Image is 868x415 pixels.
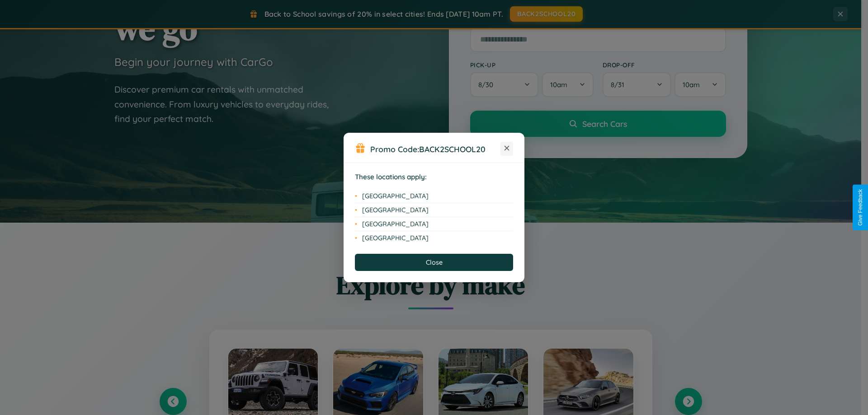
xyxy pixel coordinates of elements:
b: BACK2SCHOOL20 [419,144,486,154]
strong: These locations apply: [355,173,427,181]
li: [GEOGRAPHIC_DATA] [355,203,513,217]
li: [GEOGRAPHIC_DATA] [355,189,513,203]
h3: Promo Code: [370,144,500,154]
button: Close [355,254,513,271]
div: Give Feedback [857,189,863,226]
li: [GEOGRAPHIC_DATA] [355,217,513,231]
li: [GEOGRAPHIC_DATA] [355,231,513,245]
